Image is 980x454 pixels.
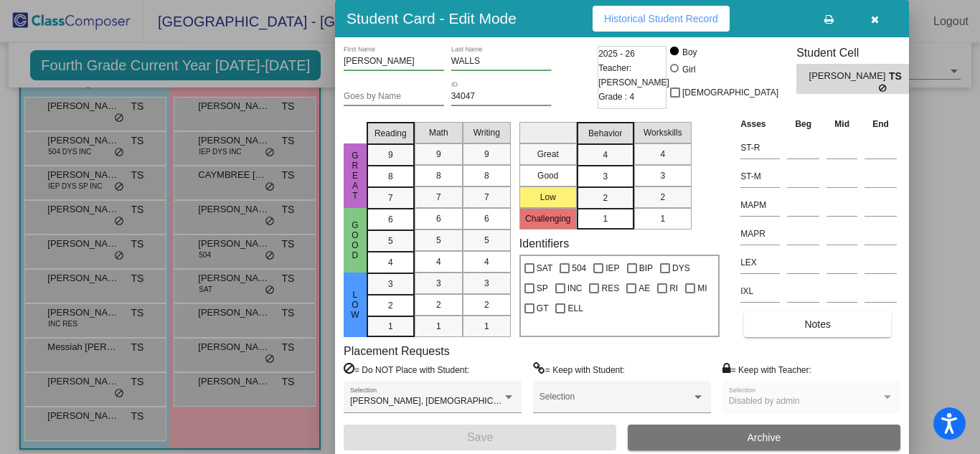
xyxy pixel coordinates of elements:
[484,169,489,182] span: 8
[388,191,393,204] span: 7
[639,280,650,297] span: AE
[388,235,393,247] span: 5
[889,69,909,84] span: TS
[796,46,921,60] h3: Student Cell
[697,280,707,297] span: MI
[588,127,622,140] span: Behavior
[349,220,362,260] span: Good
[484,234,489,247] span: 5
[344,92,444,102] input: goes by name
[484,191,489,204] span: 7
[740,223,780,245] input: assessment
[467,431,493,443] span: Save
[783,116,823,132] th: Beg
[660,212,665,225] span: 1
[604,13,718,24] span: Historical Student Record
[436,255,441,268] span: 4
[451,92,552,102] input: Enter ID
[349,290,362,320] span: Low
[740,194,780,216] input: assessment
[603,170,608,183] span: 3
[436,234,441,247] span: 5
[436,191,441,204] span: 7
[861,116,900,132] th: End
[744,311,891,337] button: Notes
[567,300,583,317] span: ELL
[748,432,781,443] span: Archive
[737,116,783,132] th: Asses
[639,260,653,277] span: BIP
[537,300,549,317] span: GT
[740,137,780,159] input: assessment
[436,212,441,225] span: 6
[598,47,635,61] span: 2025 - 26
[436,298,441,311] span: 2
[388,148,393,161] span: 9
[344,344,450,358] label: Placement Requests
[436,277,441,290] span: 3
[388,320,393,333] span: 1
[740,252,780,273] input: assessment
[484,277,489,290] span: 3
[682,63,696,76] div: Girl
[533,362,625,377] label: = Keep with Student:
[537,260,552,277] span: SAT
[593,6,730,32] button: Historical Student Record
[729,396,800,406] span: Disabled by admin
[374,127,407,140] span: Reading
[682,46,697,59] div: Boy
[436,169,441,182] span: 8
[722,362,811,377] label: = Keep with Teacher:
[537,280,548,297] span: SP
[388,256,393,269] span: 4
[473,126,500,139] span: Writing
[350,396,671,406] span: [PERSON_NAME], [DEMOGRAPHIC_DATA] [PERSON_NAME], [PERSON_NAME]
[347,9,517,27] h3: Student Card - Edit Mode
[567,280,583,297] span: INC
[388,170,393,183] span: 8
[601,280,619,297] span: RES
[598,61,669,90] span: Teacher: [PERSON_NAME]
[682,84,778,101] span: [DEMOGRAPHIC_DATA]
[823,116,861,132] th: Mid
[484,212,489,225] span: 6
[344,425,616,450] button: Save
[344,362,469,377] label: = Do NOT Place with Student:
[519,237,569,250] label: Identifiers
[436,148,441,161] span: 9
[484,320,489,333] span: 1
[672,260,690,277] span: DYS
[628,425,900,450] button: Archive
[436,320,441,333] span: 1
[349,151,362,201] span: Great
[603,212,608,225] span: 1
[603,148,608,161] span: 4
[429,126,448,139] span: Math
[388,299,393,312] span: 2
[572,260,586,277] span: 504
[740,280,780,302] input: assessment
[598,90,634,104] span: Grade : 4
[484,148,489,161] span: 9
[740,166,780,187] input: assessment
[660,191,665,204] span: 2
[603,191,608,204] span: 2
[484,298,489,311] span: 2
[388,278,393,290] span: 3
[804,318,831,330] span: Notes
[484,255,489,268] span: 4
[644,126,682,139] span: Workskills
[660,148,665,161] span: 4
[809,69,889,84] span: [PERSON_NAME]
[669,280,678,297] span: RI
[660,169,665,182] span: 3
[388,213,393,226] span: 6
[606,260,619,277] span: IEP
